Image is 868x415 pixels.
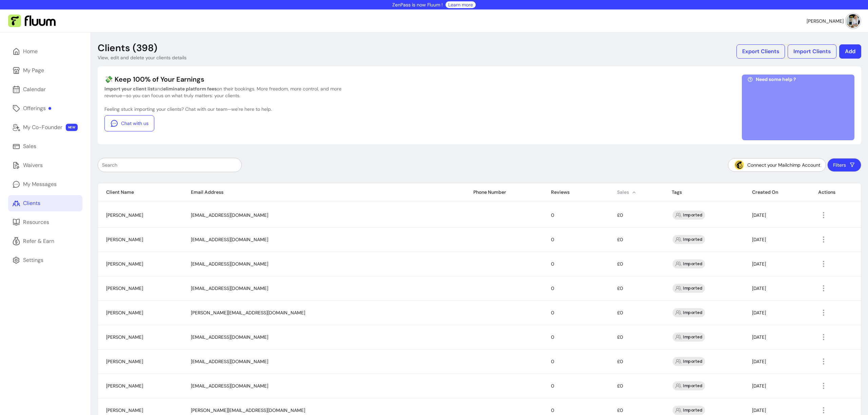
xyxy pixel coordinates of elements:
a: Refer & Earn [8,233,82,249]
th: Reviews [543,183,609,201]
div: Imported [673,284,705,293]
img: Fluum Logo [8,15,56,27]
div: Imported [673,333,705,342]
span: £0 [617,358,623,365]
span: [DATE] [752,383,766,389]
a: Calendar [8,81,82,98]
a: My Page [8,62,82,79]
div: Home [23,47,38,56]
span: NEW [66,124,78,131]
div: Imported [673,381,705,391]
span: [PERSON_NAME] [106,285,143,291]
input: Search [102,162,237,168]
div: Imported [673,235,705,244]
span: 0 [551,261,554,267]
span: £0 [617,407,623,413]
div: My Page [23,66,44,75]
p: 💸 Keep 100% of Your Earnings [104,75,342,84]
span: [PERSON_NAME] [807,18,844,24]
span: 0 [551,358,554,365]
span: £0 [617,334,623,340]
span: [DATE] [752,236,766,243]
p: Clients (398) [98,42,157,54]
span: £0 [617,310,623,316]
span: [PERSON_NAME] [106,212,143,218]
span: [PERSON_NAME] [106,383,143,389]
th: Actions [810,183,861,201]
span: [EMAIL_ADDRESS][DOMAIN_NAME] [191,212,268,218]
span: [EMAIL_ADDRESS][DOMAIN_NAME] [191,236,268,243]
div: Calendar [23,85,46,94]
img: Mailchimp Icon [734,160,745,170]
th: Sales [609,183,664,201]
span: £0 [617,261,623,267]
button: Add [839,44,861,59]
th: Email Address [183,183,465,201]
a: Home [8,43,82,60]
span: [DATE] [752,285,766,291]
div: Imported [673,406,705,415]
a: Chat with us [104,115,154,131]
a: Clients [8,195,82,211]
span: 0 [551,383,554,389]
button: Import Clients [788,44,836,59]
span: [DATE] [752,310,766,316]
span: [PERSON_NAME] [106,261,143,267]
span: [DATE] [752,334,766,340]
button: Export Clients [736,44,785,59]
span: Need some help ? [756,76,796,83]
a: Sales [8,138,82,154]
span: [PERSON_NAME] [106,310,143,316]
div: Imported [673,210,705,220]
button: avatar[PERSON_NAME] [807,14,860,28]
span: 0 [551,310,554,316]
span: [PERSON_NAME][EMAIL_ADDRESS][DOMAIN_NAME] [191,407,305,413]
span: [EMAIL_ADDRESS][DOMAIN_NAME] [191,358,268,365]
p: Feeling stuck importing your clients? Chat with our team—we’re here to help. [104,106,342,112]
a: Settings [8,252,82,268]
div: Refer & Earn [23,237,54,245]
span: £0 [617,285,623,291]
div: Clients [23,199,40,207]
span: [PERSON_NAME] [106,407,143,413]
div: Imported [673,357,705,366]
span: £0 [617,212,623,218]
a: Waivers [8,157,82,173]
th: Phone Number [465,183,543,201]
span: £0 [617,383,623,389]
div: Sales [23,142,36,150]
span: [PERSON_NAME] [106,334,143,340]
div: Waivers [23,161,43,169]
span: [DATE] [752,407,766,413]
button: Filters [827,158,861,172]
span: 0 [551,407,554,413]
div: Offerings [23,104,51,112]
b: Import your client list [104,86,155,92]
div: Resources [23,218,49,226]
div: Settings [23,256,43,264]
span: [EMAIL_ADDRESS][DOMAIN_NAME] [191,383,268,389]
div: Imported [673,308,705,317]
span: [PERSON_NAME] [106,358,143,365]
span: [EMAIL_ADDRESS][DOMAIN_NAME] [191,285,268,291]
div: My Messages [23,180,57,188]
span: 0 [551,212,554,218]
b: eliminate platform fees [163,86,217,92]
p: ZenPass is now Fluum ! [392,1,443,8]
span: [PERSON_NAME] [106,236,143,243]
th: Client Name [98,183,183,201]
a: My Messages [8,176,82,192]
span: [EMAIL_ADDRESS][DOMAIN_NAME] [191,261,268,267]
span: [DATE] [752,261,766,267]
a: My Co-Founder NEW [8,119,82,136]
span: [PERSON_NAME][EMAIL_ADDRESS][DOMAIN_NAME] [191,310,305,316]
span: [DATE] [752,358,766,365]
th: Created On [744,183,810,201]
span: £0 [617,236,623,243]
span: [DATE] [752,212,766,218]
span: 0 [551,334,554,340]
div: Imported [673,260,705,269]
a: Learn more [448,1,473,8]
p: View, edit and delete your clients details [98,54,186,61]
span: 0 [551,285,554,291]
